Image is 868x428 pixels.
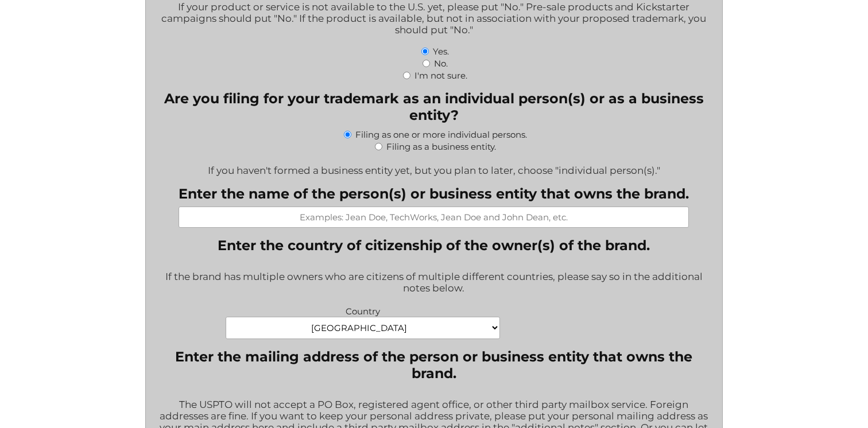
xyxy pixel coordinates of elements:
[414,70,467,81] label: I'm not sure.
[179,185,689,202] label: Enter the name of the person(s) or business entity that owns the brand.
[434,58,448,69] label: No.
[226,303,500,317] label: Country
[154,90,714,123] legend: Are you filing for your trademark as an individual person(s) or as a business entity?
[218,237,650,254] legend: Enter the country of citizenship of the owner(s) of the brand.
[355,129,527,140] label: Filing as one or more individual persons.
[154,263,714,303] div: If the brand has multiple owners who are citizens of multiple different countries, please say so ...
[433,46,449,57] label: Yes.
[154,157,714,176] div: If you haven't formed a business entity yet, but you plan to later, choose "individual person(s)."
[154,348,714,382] legend: Enter the mailing address of the person or business entity that owns the brand.
[386,141,496,152] label: Filing as a business entity.
[179,207,689,228] input: Examples: Jean Doe, TechWorks, Jean Doe and John Dean, etc.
